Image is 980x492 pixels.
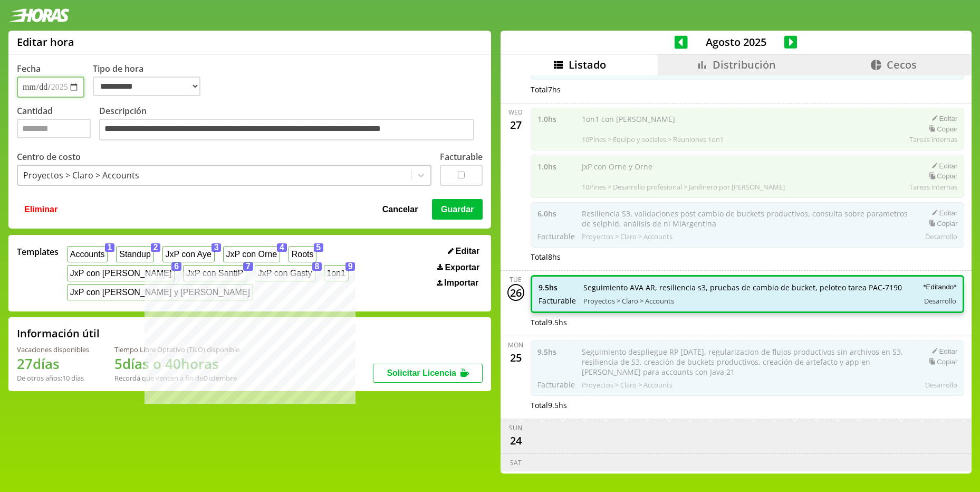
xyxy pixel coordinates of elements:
[171,262,181,271] span: 6
[8,8,70,22] img: logotipo
[67,246,108,262] button: Accounts1
[440,151,483,163] label: Facturable
[531,252,965,262] div: Total 8 hs
[17,373,89,383] div: De otros años: 10 días
[445,246,483,257] button: Editar
[17,354,89,373] h1: 27 días
[434,262,483,273] button: Exportar
[508,340,523,349] div: Mon
[203,373,237,383] b: Diciembre
[114,354,239,373] h1: 5 días o 40 horas
[444,278,478,288] span: Importar
[510,275,522,284] div: Tue
[21,199,61,219] button: Eliminar
[509,423,522,432] div: Sun
[99,119,474,141] textarea: Descripción
[17,119,91,138] input: Cantidad
[456,247,479,256] span: Editar
[713,58,776,72] span: Distribución
[23,169,139,181] div: Proyectos > Claro > Accounts
[501,75,972,472] div: scrollable content
[887,58,917,72] span: Cecos
[507,284,524,301] div: 26
[510,458,522,467] div: Sat
[507,432,524,449] div: 24
[162,246,215,262] button: JxP con Aye3
[116,246,153,262] button: Standup2
[255,265,315,281] button: JxP con Gasty8
[445,263,479,272] span: Exportar
[345,262,356,271] span: 9
[312,262,322,271] span: 8
[67,265,175,281] button: JxP con [PERSON_NAME]6
[324,265,349,281] button: 1on19
[379,199,421,219] button: Cancelar
[531,400,965,410] div: Total 9.5 hs
[17,151,81,163] label: Centro de costo
[114,373,239,383] div: Recordá que vencen a fin de
[387,368,456,377] span: Solicitar Licencia
[507,467,524,484] div: 23
[289,246,316,262] button: Roots5
[507,117,524,134] div: 27
[183,265,246,281] button: JxP con SantiP7
[17,326,100,340] h2: Información útil
[93,77,200,96] select: Tipo de hora
[507,349,524,366] div: 25
[432,199,483,219] button: Guardar
[373,364,483,383] button: Solicitar Licencia
[151,243,161,252] span: 2
[212,243,222,252] span: 3
[105,243,115,252] span: 1
[688,35,784,49] span: Agosto 2025
[243,262,253,271] span: 7
[531,84,965,94] div: Total 7 hs
[67,284,253,300] button: JxP con [PERSON_NAME] y [PERSON_NAME]
[114,345,239,354] div: Tiempo Libre Optativo (TiLO) disponible
[531,317,965,327] div: Total 9.5 hs
[99,105,483,144] label: Descripción
[17,63,41,74] label: Fecha
[17,246,59,258] span: Templates
[314,243,324,252] span: 5
[17,345,89,354] div: Vacaciones disponibles
[93,63,209,98] label: Tipo de hora
[223,246,280,262] button: JxP con Orne4
[508,108,523,117] div: Wed
[277,243,287,252] span: 4
[569,58,606,72] span: Listado
[17,35,74,49] h1: Editar hora
[17,105,99,144] label: Cantidad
